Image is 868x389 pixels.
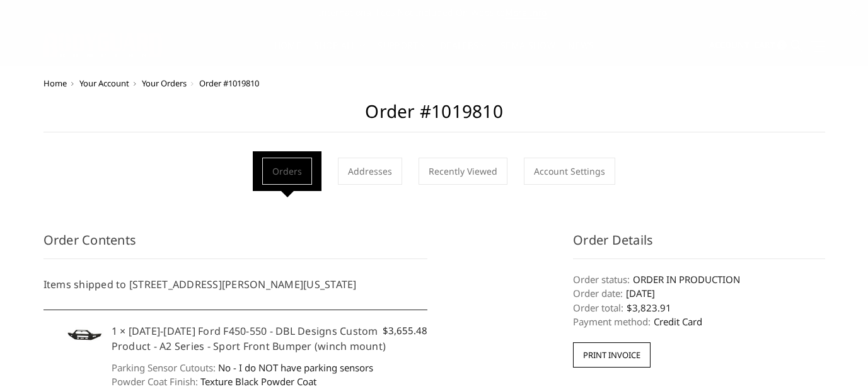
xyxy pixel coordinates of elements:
button: Print Invoice [573,342,651,368]
a: Addresses [338,158,402,185]
h3: Order Details [573,231,825,259]
span: Cart [754,39,775,50]
dt: Order status: [573,272,630,287]
img: 2023-2025 Ford F450-550 - DBL Designs Custom Product - A2 Series - Sport Front Bumper (winch mount) [61,323,105,345]
a: Account Settings [524,158,615,185]
a: More Info [505,6,547,19]
span: $3,655.48 [383,323,427,338]
h2: Order #1019810 [43,101,825,132]
dd: No - I do NOT have parking sensors [112,361,428,375]
dd: Credit Card [573,315,825,329]
a: Orders [262,158,312,185]
a: Recently Viewed [419,158,507,185]
img: BODYGUARD BUMPERS [43,33,163,57]
a: News [568,41,594,66]
a: Account [709,28,749,62]
dd: [DATE] [573,286,825,301]
span: Order #1019810 [199,78,259,89]
dd: ORDER IN PRODUCTION [573,272,825,287]
a: Dealers [440,41,488,66]
a: Home [43,78,67,89]
span: Account [709,39,749,50]
h5: Items shipped to [STREET_ADDRESS][PERSON_NAME][US_STATE] [43,277,428,292]
dt: Order date: [573,286,623,301]
dt: Parking Sensor Cutouts: [112,361,216,375]
dt: Powder Coat Finish: [112,374,198,389]
a: Your Orders [142,78,187,89]
a: Your Account [79,78,129,89]
dt: Order total: [573,301,623,315]
dd: $3,823.91 [573,301,825,315]
a: Support [378,41,427,66]
a: SEMA Show [501,41,555,66]
dt: Payment method: [573,315,651,329]
a: Home [274,41,301,66]
a: shop all [314,41,365,66]
dd: Texture Black Powder Coat [112,374,428,389]
span: 0 [777,40,787,50]
h5: 1 × [DATE]-[DATE] Ford F450-550 - DBL Designs Custom Product - A2 Series - Sport Front Bumper (wi... [112,323,428,354]
a: Cart 0 [754,28,787,62]
h3: Order Contents [43,231,428,259]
